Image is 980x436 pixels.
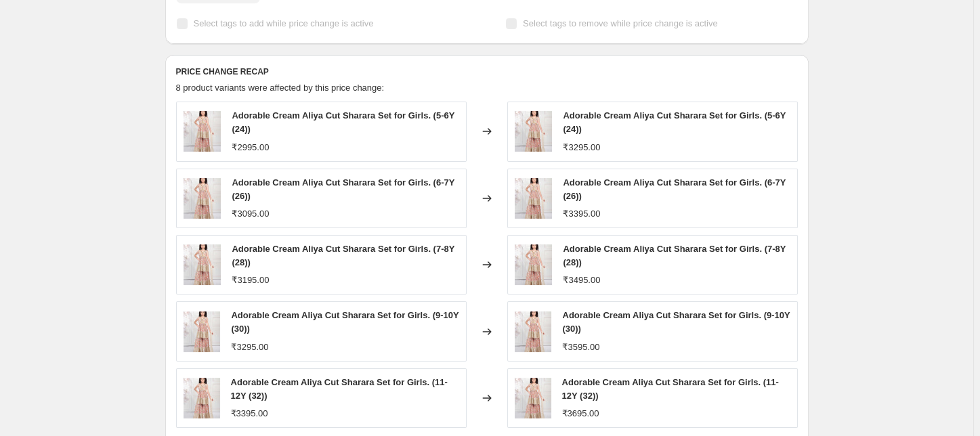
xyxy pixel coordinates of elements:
[232,142,269,152] span: ₹2995.00
[563,244,786,267] span: Adorable Cream Aliya Cut Sharara Set for Girls. (7-8Y (28))
[184,378,220,418] img: adorable-cream-aliya-cut-sharara-set-for-girls-lagorii-kids-1_80x.jpg
[562,377,779,401] span: Adorable Cream Aliya Cut Sharara Set for Girls. (11-12Y (32))
[563,177,786,201] span: Adorable Cream Aliya Cut Sharara Set for Girls. (6-7Y (26))
[523,18,718,28] span: Select tags to remove while price change is active
[562,310,790,334] span: Adorable Cream Aliya Cut Sharara Set for Girls. (9-10Y (30))
[232,275,269,285] span: ₹3195.00
[184,311,221,352] img: adorable-cream-aliya-cut-sharara-set-for-girls-lagorii-kids-1_80x.jpg
[563,209,600,219] span: ₹3395.00
[184,244,221,285] img: adorable-cream-aliya-cut-sharara-set-for-girls-lagorii-kids-1_80x.jpg
[231,310,459,334] span: Adorable Cream Aliya Cut Sharara Set for Girls. (9-10Y (30))
[231,377,448,401] span: Adorable Cream Aliya Cut Sharara Set for Girls. (11-12Y (32))
[232,177,454,201] span: Adorable Cream Aliya Cut Sharara Set for Girls. (6-7Y (26))
[232,110,454,134] span: Adorable Cream Aliya Cut Sharara Set for Girls. (5-6Y (24))
[176,66,798,77] h6: PRICE CHANGE RECAP
[563,275,600,285] span: ₹3495.00
[232,209,269,219] span: ₹3095.00
[562,408,599,418] span: ₹3695.00
[176,83,385,93] span: 8 product variants were affected by this price change:
[184,178,221,219] img: adorable-cream-aliya-cut-sharara-set-for-girls-lagorii-kids-1_80x.jpg
[562,342,599,352] span: ₹3595.00
[231,408,268,418] span: ₹3395.00
[231,342,268,352] span: ₹3295.00
[515,178,553,219] img: adorable-cream-aliya-cut-sharara-set-for-girls-lagorii-kids-1_80x.jpg
[515,111,553,152] img: adorable-cream-aliya-cut-sharara-set-for-girls-lagorii-kids-1_80x.jpg
[563,110,786,134] span: Adorable Cream Aliya Cut Sharara Set for Girls. (5-6Y (24))
[515,311,552,352] img: adorable-cream-aliya-cut-sharara-set-for-girls-lagorii-kids-1_80x.jpg
[184,111,221,152] img: adorable-cream-aliya-cut-sharara-set-for-girls-lagorii-kids-1_80x.jpg
[563,142,600,152] span: ₹3295.00
[515,244,553,285] img: adorable-cream-aliya-cut-sharara-set-for-girls-lagorii-kids-1_80x.jpg
[194,18,374,28] span: Select tags to add while price change is active
[232,244,454,267] span: Adorable Cream Aliya Cut Sharara Set for Girls. (7-8Y (28))
[515,378,551,418] img: adorable-cream-aliya-cut-sharara-set-for-girls-lagorii-kids-1_80x.jpg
